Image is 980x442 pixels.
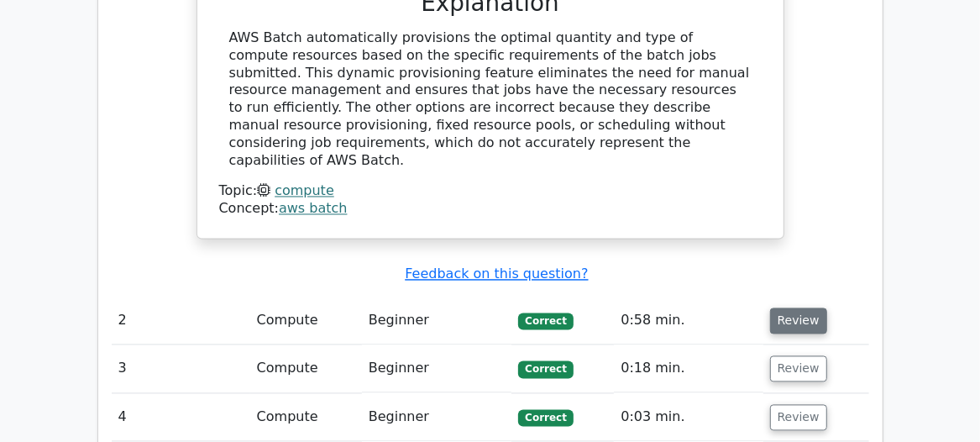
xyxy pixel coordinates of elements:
[518,361,573,378] span: Correct
[219,201,762,218] div: Concept:
[112,394,250,442] td: 4
[275,183,334,199] a: compute
[112,345,250,393] td: 3
[219,183,762,201] div: Topic:
[518,410,573,427] span: Correct
[362,394,512,442] td: Beginner
[518,313,573,330] span: Correct
[112,297,250,345] td: 2
[250,297,362,345] td: Compute
[405,266,588,282] a: Feedback on this question?
[362,297,512,345] td: Beginner
[614,345,763,393] td: 0:18 min.
[770,405,827,431] button: Review
[614,394,763,442] td: 0:03 min.
[279,201,347,217] a: aws batch
[362,345,512,393] td: Beginner
[250,345,362,393] td: Compute
[770,356,827,382] button: Review
[229,30,752,170] div: AWS Batch automatically provisions the optimal quantity and type of compute resources based on th...
[614,297,763,345] td: 0:58 min.
[250,394,362,442] td: Compute
[770,308,827,334] button: Review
